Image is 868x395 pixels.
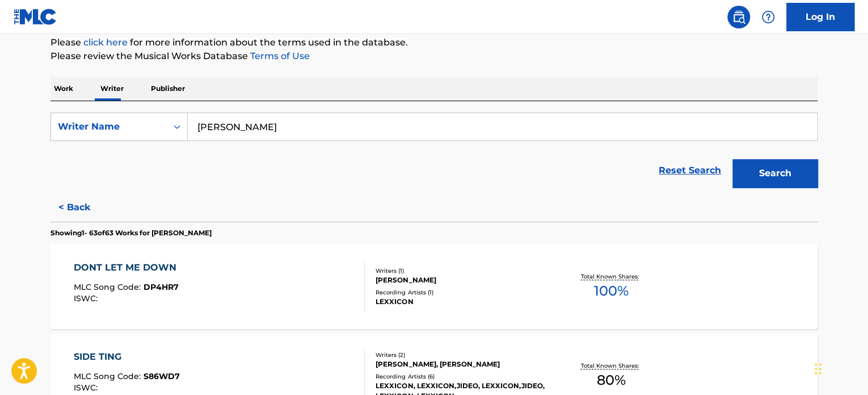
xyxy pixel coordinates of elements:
[83,37,128,48] a: click here
[376,275,547,285] div: [PERSON_NAME]
[376,297,547,307] div: LEXXICON
[757,6,779,28] div: Help
[727,6,750,28] a: Public Search
[732,10,745,24] img: search
[97,77,127,101] p: Writer
[248,51,310,61] a: Terms of Use
[376,267,547,275] div: Writers ( 1 )
[376,372,547,381] div: Recording Artists ( 6 )
[50,113,818,193] form: Search Form
[376,288,547,297] div: Recording Artists ( 1 )
[50,193,119,222] button: < Back
[74,293,100,303] span: ISWC :
[580,361,641,370] p: Total Known Shares:
[376,359,547,369] div: [PERSON_NAME], [PERSON_NAME]
[811,340,868,395] iframe: Chat Widget
[74,371,144,381] span: MLC Song Code :
[786,3,854,31] a: Log In
[148,77,188,101] p: Publisher
[50,228,212,238] p: Showing 1 - 63 of 63 Works for [PERSON_NAME]
[58,120,160,134] div: Writer Name
[74,261,182,275] div: DONT LET ME DOWN
[74,282,144,292] span: MLC Song Code :
[50,36,818,49] p: Please for more information about the terms used in the database.
[653,158,727,183] a: Reset Search
[144,371,180,381] span: S86WD7
[580,272,641,281] p: Total Known Shares:
[50,77,77,101] p: Work
[593,281,628,301] span: 100 %
[144,282,179,292] span: DP4HR7
[50,49,818,63] p: Please review the Musical Works Database
[14,9,57,25] img: MLC Logo
[815,352,821,386] div: Drag
[50,244,818,329] a: DONT LET ME DOWNMLC Song Code:DP4HR7ISWC:Writers (1)[PERSON_NAME]Recording Artists (1)LEXXICONTot...
[74,382,100,393] span: ISWC :
[596,370,625,390] span: 80 %
[761,10,775,24] img: help
[74,350,180,364] div: SIDE TING
[376,351,547,359] div: Writers ( 2 )
[732,159,818,188] button: Search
